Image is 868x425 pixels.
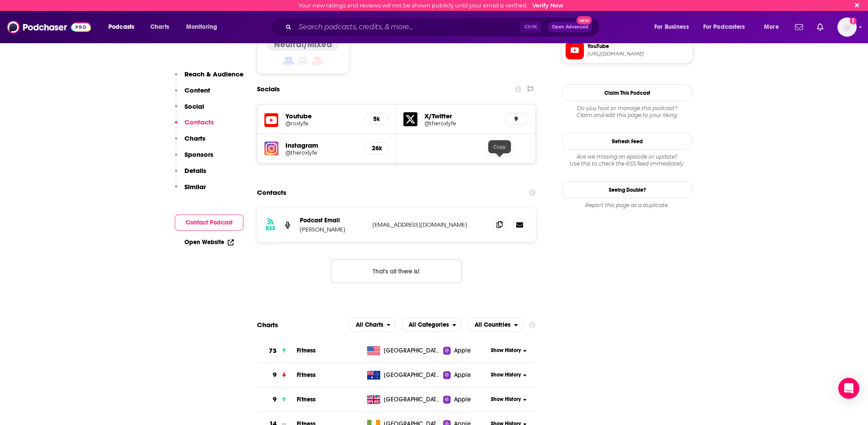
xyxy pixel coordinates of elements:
[488,396,530,403] button: Show History
[257,81,280,97] h2: Socials
[562,181,693,198] a: Seeing Double?
[175,166,206,183] button: Details
[587,51,689,57] span: https://www.youtube.com/@roxlyfe
[454,346,471,355] span: Apple
[401,318,462,332] h2: Categories
[184,166,206,175] p: Details
[764,21,779,33] span: More
[184,134,205,142] p: Charts
[184,70,243,78] p: Reach & Audience
[300,226,365,233] p: [PERSON_NAME]
[273,394,277,404] h3: 9
[409,322,449,328] span: All Categories
[297,371,316,379] a: Fitness
[175,86,210,102] button: Content
[467,318,524,332] h2: Countries
[180,20,229,34] button: open menu
[348,318,396,332] h2: Platforms
[257,339,297,363] a: 73
[562,105,693,112] span: Do you host or manage this podcast?
[175,214,243,231] button: Contact Podcast
[562,153,693,167] div: Are we missing an episode or update? Use this to check the RSS feed immediately.
[184,238,234,246] a: Open Website
[184,86,210,94] p: Content
[372,221,486,228] p: [EMAIL_ADDRESS][DOMAIN_NAME]
[175,70,243,86] button: Reach & Audience
[184,102,204,111] p: Social
[488,371,530,379] button: Show History
[7,19,91,35] img: Podchaser - Follow, Share and Rate Podcasts
[297,347,316,354] a: Fitness
[257,184,286,201] h2: Contacts
[384,395,441,404] span: United Kingdom
[175,150,213,166] button: Sponsors
[552,25,588,29] span: Open Advanced
[838,378,859,399] div: Open Intercom Messenger
[424,112,497,120] h5: X/Twitter
[475,322,510,328] span: All Countries
[295,20,521,34] input: Search podcasts, credits, & more...
[184,118,214,126] p: Contacts
[562,105,693,119] div: Claim and edit this page to your liking.
[257,321,278,329] h2: Charts
[297,396,316,403] a: Fitness
[257,387,297,411] a: 9
[443,346,487,355] a: Apple
[837,17,857,37] img: User Profile
[269,346,277,356] h3: 73
[184,150,213,159] p: Sponsors
[850,17,857,24] svg: Email not verified
[401,318,462,332] button: open menu
[384,371,441,380] span: Australia
[488,140,511,153] div: Copy
[150,21,169,33] span: Charts
[813,20,827,35] a: Show notifications dropdown
[648,20,700,34] button: open menu
[837,17,857,37] span: Logged in as BretAita
[331,259,462,283] button: Nothing here.
[285,112,358,120] h5: Youtube
[285,149,358,156] a: @theroxlyfe
[562,202,693,209] div: Report this page as a duplicate.
[186,21,217,33] span: Monitoring
[467,318,524,332] button: open menu
[364,395,444,404] a: [GEOGRAPHIC_DATA]
[587,42,689,50] span: YouTube
[285,120,358,127] a: @roxlyfe
[285,141,358,149] h5: Instagram
[299,2,563,9] div: Your new ratings and reviews will not be shown publicly until your email is verified.
[175,134,205,150] button: Charts
[576,16,592,24] span: New
[108,21,134,33] span: Podcasts
[102,20,146,34] button: open menu
[654,21,689,33] span: For Business
[562,84,693,101] button: Claim This Podcast
[264,142,278,155] img: iconImage
[384,346,441,355] span: United States
[372,145,382,152] h5: 26k
[184,183,206,191] p: Similar
[273,370,277,380] h3: 9
[454,395,471,404] span: Apple
[758,20,790,34] button: open menu
[698,20,758,34] button: open menu
[490,347,521,354] span: Show History
[274,39,332,50] h4: Neutral/Mixed
[364,346,444,355] a: [GEOGRAPHIC_DATA]
[703,21,745,33] span: For Podcasters
[443,395,487,404] a: Apple
[566,41,689,59] a: YouTube[URL][DOMAIN_NAME]
[548,22,592,32] button: Open AdvancedNew
[356,322,383,328] span: All Charts
[257,363,297,387] a: 9
[348,318,396,332] button: open menu
[837,17,857,37] button: Show profile menu
[424,120,497,127] a: @theroxlyfe
[511,115,521,123] h5: 9
[175,102,204,118] button: Social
